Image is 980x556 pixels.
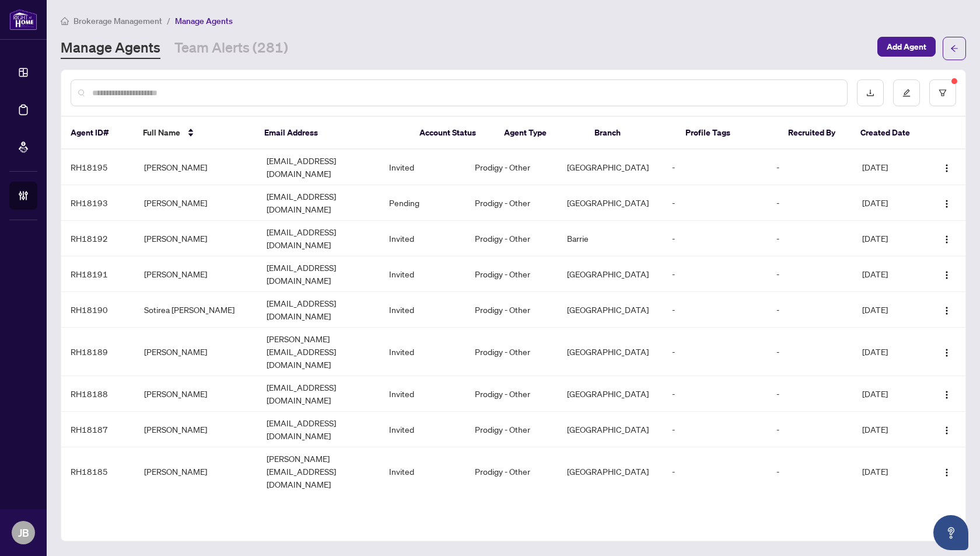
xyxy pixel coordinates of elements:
a: Team Alerts (281) [174,38,288,59]
td: Prodigy - Other [466,292,558,328]
img: Logo [942,164,951,173]
span: JB [18,524,29,541]
th: Account Status [410,117,495,150]
td: Prodigy - Other [466,412,558,447]
th: Agent Type [495,117,586,150]
td: Pending [380,185,466,221]
td: RH18195 [61,150,135,185]
img: Logo [942,199,951,208]
a: Manage Agents [61,38,160,59]
td: Barrie [558,221,663,256]
td: [GEOGRAPHIC_DATA] [558,256,663,292]
span: filter [939,89,947,97]
img: Logo [942,306,951,315]
td: RH18188 [61,376,135,412]
td: Prodigy - Other [466,256,558,292]
td: [PERSON_NAME][EMAIL_ADDRESS][DOMAIN_NAME] [257,328,380,376]
td: [PERSON_NAME] [135,376,257,412]
td: [DATE] [853,292,926,328]
td: [PERSON_NAME] [135,328,257,376]
span: Full Name [143,126,180,139]
td: RH18192 [61,221,135,256]
td: [PERSON_NAME] [135,447,257,496]
span: arrow-left [950,44,958,53]
td: Prodigy - Other [466,221,558,256]
td: - [663,185,767,221]
td: [EMAIL_ADDRESS][DOMAIN_NAME] [257,256,380,292]
td: - [767,292,853,328]
td: [PERSON_NAME] [135,256,257,292]
th: Email Address [255,117,410,150]
td: [PERSON_NAME] [135,185,257,221]
td: [DATE] [853,412,926,447]
th: Agent ID# [61,117,134,150]
th: Branch [585,117,676,150]
td: Invited [380,447,466,496]
button: Logo [937,265,956,283]
td: [DATE] [853,221,926,256]
td: - [663,376,767,412]
th: Full Name [134,117,254,150]
td: - [767,256,853,292]
td: Prodigy - Other [466,447,558,496]
td: [EMAIL_ADDRESS][DOMAIN_NAME] [257,412,380,447]
button: Logo [937,384,956,403]
td: [DATE] [853,256,926,292]
td: Prodigy - Other [466,328,558,376]
td: - [767,328,853,376]
td: - [767,221,853,256]
td: [GEOGRAPHIC_DATA] [558,376,663,412]
td: - [663,412,767,447]
td: [DATE] [853,150,926,185]
td: - [767,150,853,185]
td: RH18187 [61,412,135,447]
td: [EMAIL_ADDRESS][DOMAIN_NAME] [257,185,380,221]
td: - [663,150,767,185]
td: - [767,412,853,447]
img: logo [9,9,37,30]
td: RH18190 [61,292,135,328]
td: Invited [380,376,466,412]
button: Logo [937,229,956,248]
td: - [663,292,767,328]
img: Logo [942,235,951,244]
td: Invited [380,150,466,185]
button: Logo [937,462,956,481]
td: [PERSON_NAME] [135,150,257,185]
td: - [767,185,853,221]
td: RH18193 [61,185,135,221]
button: Open asap [933,515,968,550]
span: Brokerage Management [73,16,162,26]
td: Invited [380,292,466,328]
button: edit [893,79,920,106]
img: Logo [942,468,951,477]
th: Profile Tags [676,117,779,150]
th: Created Date [851,117,923,150]
img: Logo [942,390,951,399]
td: [PERSON_NAME] [135,221,257,256]
span: download [866,89,874,97]
td: [GEOGRAPHIC_DATA] [558,150,663,185]
td: [GEOGRAPHIC_DATA] [558,412,663,447]
td: - [663,447,767,496]
button: filter [929,79,956,106]
span: Add Agent [887,37,926,56]
li: / [167,14,170,27]
td: - [663,256,767,292]
td: Prodigy - Other [466,376,558,412]
td: - [767,447,853,496]
td: Invited [380,256,466,292]
td: - [663,221,767,256]
button: download [857,79,884,106]
td: [GEOGRAPHIC_DATA] [558,292,663,328]
td: RH18185 [61,447,135,496]
td: - [767,376,853,412]
td: Prodigy - Other [466,150,558,185]
td: [EMAIL_ADDRESS][DOMAIN_NAME] [257,221,380,256]
button: Add Agent [877,37,936,57]
td: [PERSON_NAME][EMAIL_ADDRESS][DOMAIN_NAME] [257,447,380,496]
td: RH18189 [61,328,135,376]
img: Logo [942,270,951,280]
td: [GEOGRAPHIC_DATA] [558,328,663,376]
td: [DATE] [853,447,926,496]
